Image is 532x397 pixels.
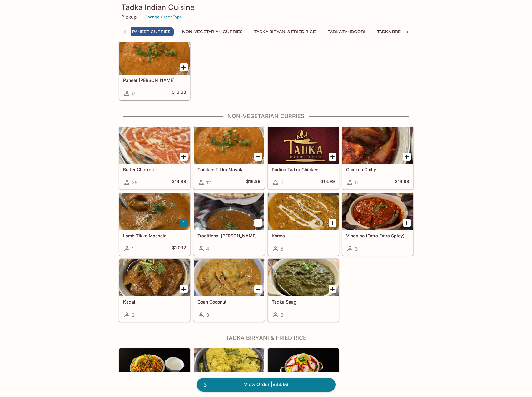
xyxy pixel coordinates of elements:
a: Butter Chicken25$18.99 [119,126,190,189]
button: Add Tadka Saag [329,285,336,293]
h4: Non-Vegetarian Curries [119,113,414,120]
div: Lamb Tikka Massala [119,193,190,230]
button: Add Korma [329,219,336,227]
div: Vindaloo (Extra Extra Spicy) [342,193,413,230]
a: Kadai2 [119,259,190,322]
button: Add Paneer Tikka Masala [180,63,188,71]
h5: Lamb Tikka Massala [123,233,186,238]
a: 3View Order |$33.99 [197,378,336,391]
span: 12 [206,180,211,186]
span: 0 [355,180,358,186]
a: Paneer [PERSON_NAME]0$16.63 [119,37,190,100]
button: Add Chicken Tikka Masala [254,153,262,161]
button: Tadka Biryani & Fried Rice [251,27,319,36]
div: Paneer Tikka Masala [119,37,190,75]
h5: Chicken Tikka Masala [197,167,261,172]
div: Pudina Tadka Chicken [268,127,339,164]
button: Add Vindaloo (Extra Extra Spicy) [403,219,411,227]
button: Add Kadai [180,285,188,293]
div: Chicken Tikka Masala [194,127,264,164]
div: Chicken Chilly [342,127,413,164]
h5: $16.63 [172,89,186,97]
h5: Paneer [PERSON_NAME] [123,77,186,83]
h5: Traditional [PERSON_NAME] [197,233,261,238]
h5: Goan Coconut [197,299,261,305]
a: Vindaloo (Extra Extra Spicy)3 [342,192,413,256]
p: Pickup [121,14,137,20]
span: 1 [132,246,134,252]
div: Korma [268,193,339,230]
span: 5 [281,246,283,252]
a: Chicken Chilly0$18.99 [342,126,413,189]
h5: Butter Chicken [123,167,186,172]
h5: Korma [272,233,335,238]
button: Add Lamb Tikka Massala [180,219,188,227]
span: 3 [355,246,358,252]
span: 25 [132,180,137,186]
button: Add Pudina Tadka Chicken [329,153,336,161]
button: Add Butter Chicken [180,153,188,161]
h5: Pudina Tadka Chicken [272,167,335,172]
a: Chicken Tikka Masala12$18.99 [193,126,265,189]
h5: $18.99 [321,179,335,186]
button: Add Chicken Chilly [403,153,411,161]
h4: Tadka Biryani & Fried Rice [119,335,414,341]
span: 0 [132,90,135,96]
a: Traditional [PERSON_NAME]4 [193,192,265,256]
div: Tikka Lemon Fried Rice [268,348,339,386]
div: Lemon Fried Rice [194,348,264,386]
a: Tadka Saag3 [268,259,339,322]
h5: $18.99 [172,179,186,186]
h5: Chicken Chilly [346,167,409,172]
span: 3 [200,380,211,389]
button: Non-Vegetarian Curries [179,27,246,36]
div: Butter Chicken [119,127,190,164]
div: Kadai [119,259,190,296]
span: 0 [281,180,283,186]
div: Traditional Curry [194,193,264,230]
h5: $18.99 [246,179,261,186]
h5: Kadai [123,299,186,305]
h5: $20.12 [172,245,186,252]
a: Lamb Tikka Massala1$20.12 [119,192,190,256]
div: Goan Coconut [194,259,264,296]
h5: Tadka Saag [272,299,335,305]
span: 3 [281,312,283,318]
span: 4 [206,246,209,252]
button: Add Goan Coconut [254,285,262,293]
button: Change Order Type [142,12,185,22]
a: Korma5 [268,192,339,256]
button: Paneer Curries [129,27,174,36]
h3: Tadka Indian Cuisine [121,2,411,12]
h5: $18.99 [395,179,409,186]
span: 3 [206,312,209,318]
div: Tadka Biryani [119,348,190,386]
span: 2 [132,312,135,318]
h5: Vindaloo (Extra Extra Spicy) [346,233,409,238]
a: Goan Coconut3 [193,259,265,322]
a: Pudina Tadka Chicken0$18.99 [268,126,339,189]
button: Tadka Bread [374,27,410,36]
button: Add Traditional Curry [254,219,262,227]
button: Tadka Tandoori [324,27,369,36]
div: Tadka Saag [268,259,339,296]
